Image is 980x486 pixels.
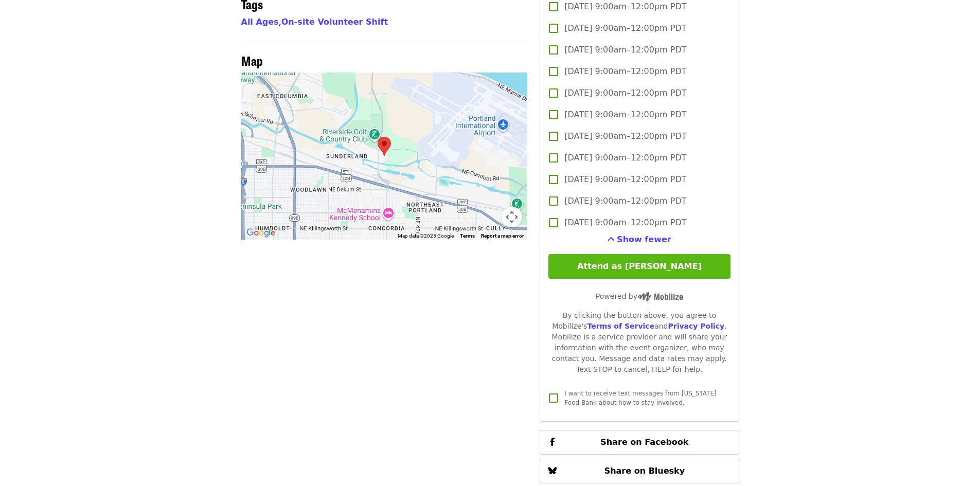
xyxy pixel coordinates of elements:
[564,173,686,186] span: [DATE] 9:00am–12:00pm PDT
[460,233,475,239] a: Terms
[502,207,522,227] button: Map camera controls
[564,1,686,13] span: [DATE] 9:00am–12:00pm PDT
[668,322,724,330] a: Privacy Policy
[241,51,263,69] span: Map
[596,292,683,300] span: Powered by
[564,44,686,56] span: [DATE] 9:00am–12:00pm PDT
[564,390,716,406] span: I want to receive text messages from [US_STATE] Food Bank about how to stay involved.
[481,233,524,239] a: Report a map error
[540,459,739,483] button: Share on Bluesky
[617,235,671,244] span: Show fewer
[604,466,685,476] span: Share on Bluesky
[600,437,688,447] span: Share on Facebook
[241,17,279,27] a: All Ages
[548,310,730,375] div: By clicking the button above, you agree to Mobilize's and . Mobilize is a service provider and wi...
[564,152,686,164] span: [DATE] 9:00am–12:00pm PDT
[244,226,278,240] img: Google
[637,292,683,301] img: Powered by Mobilize
[281,17,388,27] a: On-site Volunteer Shift
[564,87,686,99] span: [DATE] 9:00am–12:00pm PDT
[241,17,281,27] span: ,
[244,226,278,240] a: Open this area in Google Maps (opens a new window)
[564,22,686,34] span: [DATE] 9:00am–12:00pm PDT
[564,65,686,78] span: [DATE] 9:00am–12:00pm PDT
[564,109,686,121] span: [DATE] 9:00am–12:00pm PDT
[548,254,730,279] button: Attend as [PERSON_NAME]
[564,130,686,142] span: [DATE] 9:00am–12:00pm PDT
[564,195,686,207] span: [DATE] 9:00am–12:00pm PDT
[587,322,654,330] a: Terms of Service
[564,217,686,229] span: [DATE] 9:00am–12:00pm PDT
[540,430,739,455] button: Share on Facebook
[398,233,454,239] span: Map data ©2025 Google
[608,233,671,246] button: See more timeslots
